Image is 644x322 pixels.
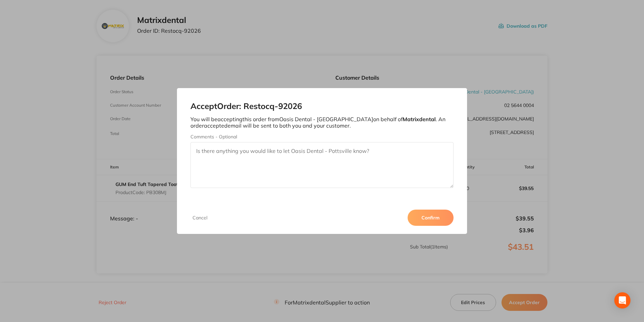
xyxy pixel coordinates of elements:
b: Matrixdental [403,116,436,123]
div: Open Intercom Messenger [614,292,630,308]
label: Comments - Optional [190,134,453,139]
button: Cancel [190,215,209,221]
h2: Accept Order: Restocq- 92026 [190,102,453,111]
p: You will be accepting this order from Oasis Dental - [GEOGRAPHIC_DATA] on behalf of . An order ac... [190,116,453,129]
button: Confirm [408,210,454,226]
